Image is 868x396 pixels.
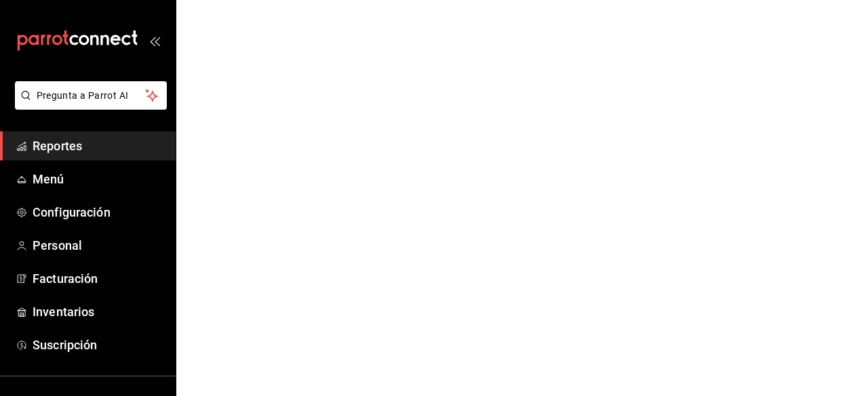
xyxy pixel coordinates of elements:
[9,98,167,112] a: Pregunta a Parrot AI
[37,89,146,103] span: Pregunta a Parrot AI
[33,236,165,255] span: Personal
[33,336,165,354] span: Suscripción
[33,170,165,188] span: Menú
[33,203,165,221] span: Configuración
[15,81,167,110] button: Pregunta a Parrot AI
[149,35,160,46] button: open_drawer_menu
[33,137,165,155] span: Reportes
[33,303,165,321] span: Inventarios
[33,269,165,288] span: Facturación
